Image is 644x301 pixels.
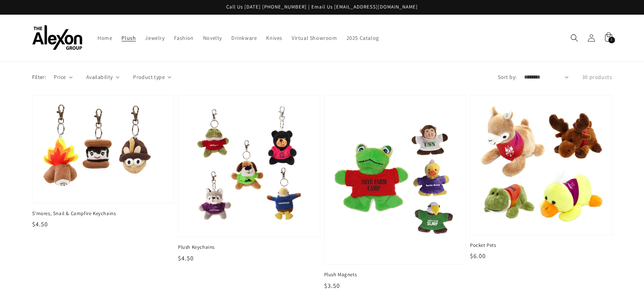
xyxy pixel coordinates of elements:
summary: Product type [133,73,171,81]
img: Plush Keychains [186,103,312,229]
span: Drinkware [231,34,257,41]
a: Fashion [169,30,198,46]
span: Plush Keychains [178,244,320,251]
label: Sort by: [498,73,516,81]
span: Knives [266,34,282,41]
span: Fashion [174,34,194,41]
a: Plush Keychains Plush Keychains $4.50 [178,95,320,263]
span: Plush [121,34,136,41]
span: Jewelry [145,34,164,41]
a: Novelty [198,30,227,46]
a: S'mores, Snail & Campfire Keychains S'mores, Snail & Campfire Keychains $4.50 [32,95,174,229]
a: 2025 Catalog [342,30,384,46]
img: Pocket Pets [478,103,604,227]
span: 1 [611,37,613,43]
summary: Availability [86,73,120,81]
span: $6.00 [470,252,486,260]
span: $4.50 [178,254,194,262]
a: Drinkware [227,30,261,46]
p: 30 products [582,73,612,81]
a: Home [93,30,117,46]
a: Jewelry [140,30,169,46]
img: Plush Magnets [332,103,458,257]
img: S'mores, Snail & Campfire Keychains [40,103,166,195]
summary: Search [566,29,583,46]
a: Virtual Showroom [287,30,342,46]
img: The Alexon Group [32,25,82,50]
span: Novelty [203,34,222,41]
span: Product type [133,73,165,81]
a: Plush [117,30,140,46]
span: Pocket Pets [470,242,612,249]
p: Filter: [32,73,46,81]
a: Knives [261,30,287,46]
span: Availability [86,73,113,81]
summary: Price [54,73,73,81]
span: Price [54,73,66,81]
span: S'mores, Snail & Campfire Keychains [32,210,174,217]
span: Home [97,34,112,41]
a: Pocket Pets Pocket Pets $6.00 [470,95,612,261]
span: 2025 Catalog [347,34,379,41]
a: Plush Magnets Plush Magnets $3.50 [324,95,466,291]
span: $4.50 [32,220,48,228]
span: Virtual Showroom [292,34,337,41]
span: Plush Magnets [324,271,466,278]
span: $3.50 [324,282,340,290]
